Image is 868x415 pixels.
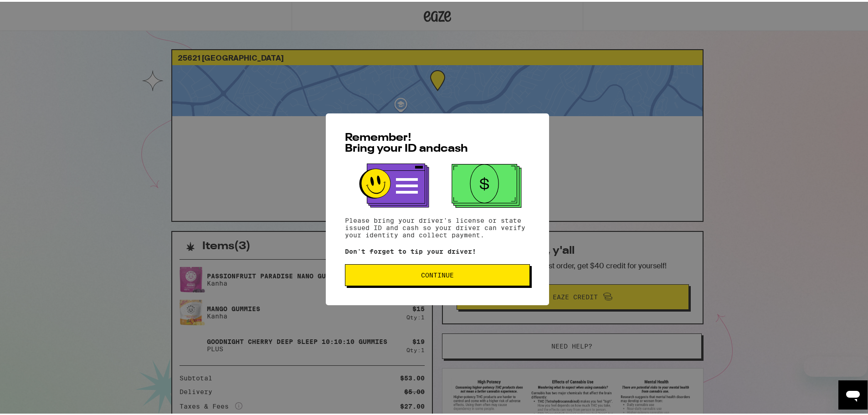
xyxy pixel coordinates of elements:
iframe: Button to launch messaging window [838,379,868,408]
button: Continue [345,262,530,284]
iframe: Message from company [804,355,868,375]
p: Please bring your driver's license or state issued ID and cash so your driver can verify your ide... [345,215,530,237]
span: Remember! Bring your ID and cash [345,131,468,153]
p: Don't forget to tip your driver! [345,246,530,253]
span: Continue [421,270,454,277]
